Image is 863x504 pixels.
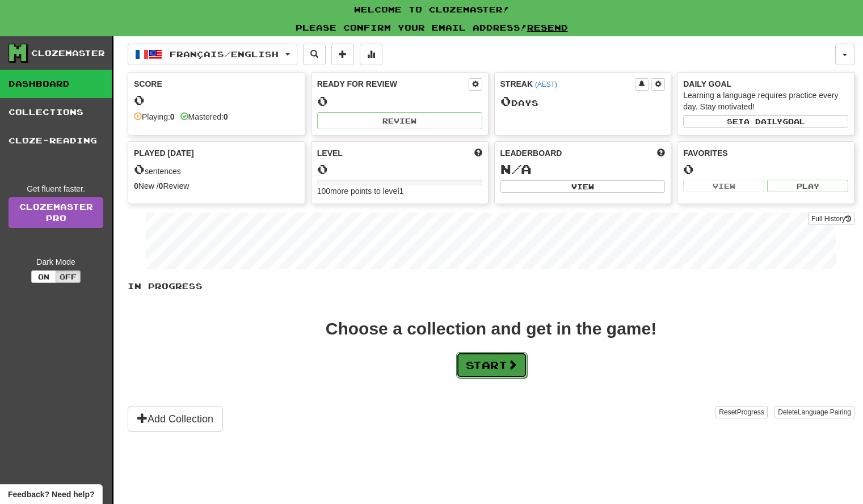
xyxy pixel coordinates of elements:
[535,81,557,88] a: (AEST)
[331,44,354,65] button: Add sentence to collection
[744,117,782,125] span: a daily
[317,94,482,108] div: 0
[317,78,469,90] div: Ready for Review
[808,213,854,225] button: Full History
[9,183,103,194] div: Get fluent faster.
[128,281,854,292] p: In Progress
[360,44,382,65] button: More stats
[500,161,532,177] span: N/A
[31,48,105,59] div: Clozemaster
[170,49,279,59] span: Français / English
[134,147,194,159] span: Played [DATE]
[683,180,764,192] button: View
[56,270,81,283] button: Off
[170,112,175,121] strong: 0
[500,147,562,159] span: Leaderboard
[683,162,848,176] div: 0
[128,44,297,65] button: Français/English
[134,111,175,122] div: Playing:
[180,111,228,122] div: Mastered:
[134,93,299,107] div: 0
[303,44,326,65] button: Search sentences
[224,112,228,121] strong: 0
[774,406,854,418] button: DeleteLanguage Pairing
[134,78,299,90] div: Score
[134,161,145,177] span: 0
[317,112,482,129] button: Review
[500,78,635,90] div: Streak
[9,197,103,228] a: ClozemasterPro
[683,147,848,159] div: Favorites
[683,90,848,112] div: Learning a language requires practice every day. Stay motivated!
[317,185,482,197] div: 100 more points to level 1
[657,147,665,159] span: This week in points, UTC
[317,162,482,176] div: 0
[683,78,848,90] div: Daily Goal
[159,181,163,190] strong: 0
[128,406,223,432] button: Add Collection
[31,270,56,283] button: On
[737,408,764,416] span: Progress
[134,181,138,190] strong: 0
[317,147,343,159] span: Level
[500,94,666,109] div: Day s
[474,147,482,159] span: Score more points to level up
[9,256,103,268] div: Dark Mode
[798,408,851,416] span: Language Pairing
[767,180,848,192] button: Play
[456,352,527,378] button: Start
[134,180,299,192] div: New / Review
[683,115,848,128] button: Seta dailygoal
[715,406,767,418] button: ResetProgress
[500,180,666,193] button: View
[500,93,511,109] span: 0
[8,489,94,500] span: Open feedback widget
[326,320,656,337] div: Choose a collection and get in the game!
[527,23,568,32] a: Resend
[134,162,299,177] div: sentences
